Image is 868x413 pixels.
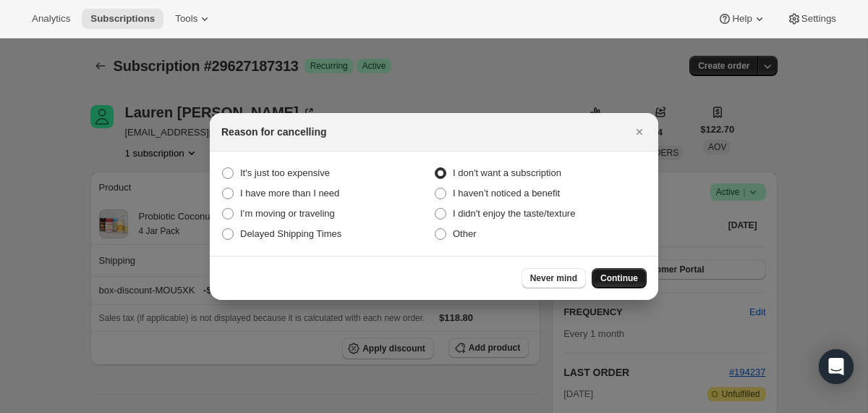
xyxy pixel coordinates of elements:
button: Close [629,122,650,142]
span: I don't want a subscription [453,167,561,178]
span: Never mind [530,272,577,284]
div: Open Intercom Messenger [819,349,854,384]
button: Never mind [522,268,586,288]
button: Analytics [23,9,79,29]
span: Help [732,13,752,25]
span: I’m moving or traveling [240,208,335,219]
button: Help [709,9,775,29]
span: I have more than I need [240,188,339,199]
span: Continue [600,272,638,284]
button: Tools [166,9,221,29]
button: Continue [592,268,647,288]
span: Analytics [32,13,70,25]
button: Settings [778,9,845,29]
span: I didn't enjoy the taste/texture [453,208,575,219]
span: I haven’t noticed a benefit [453,188,560,199]
button: Subscriptions [82,9,163,29]
span: Subscriptions [90,13,155,25]
span: Delayed Shipping Times [240,228,341,239]
span: Settings [801,13,836,25]
h2: Reason for cancelling [221,125,326,139]
span: Other [453,228,477,239]
span: It's just too expensive [240,167,330,178]
span: Tools [175,13,197,25]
